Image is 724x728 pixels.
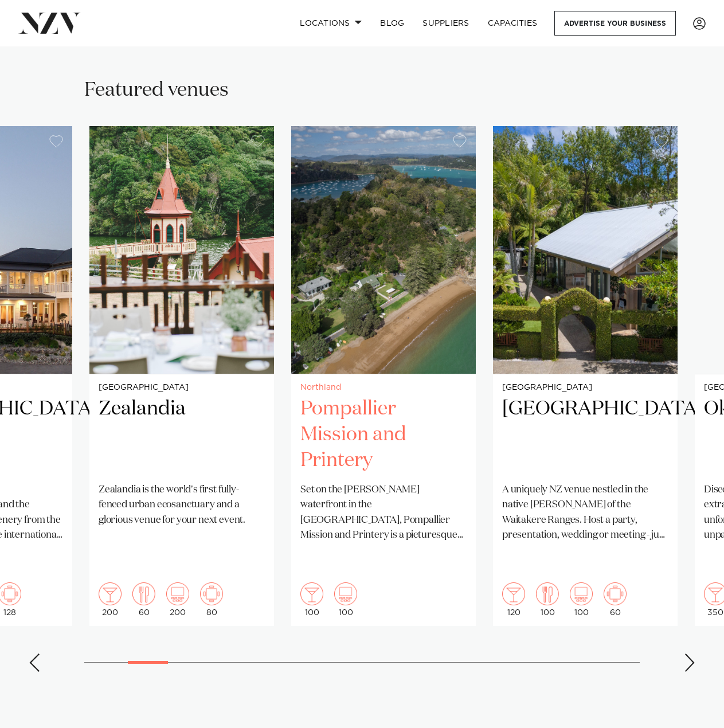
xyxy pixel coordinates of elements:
[291,126,476,626] swiper-slide: 5 / 38
[413,11,478,36] a: SUPPLIERS
[570,582,593,605] img: theatre.png
[89,126,274,626] swiper-slide: 4 / 38
[604,582,627,617] div: 60
[99,483,265,528] p: Zealandia is the world's first fully-fenced urban ecosanctuary and a glorious venue for your next...
[604,582,627,605] img: meeting.png
[300,582,323,605] img: cocktail.png
[18,13,81,33] img: nzv-logo.png
[502,396,668,473] h2: [GEOGRAPHIC_DATA]
[479,11,547,36] a: Capacities
[84,77,229,103] h2: Featured venues
[334,582,357,617] div: 100
[334,582,357,605] img: theatre.png
[99,582,122,605] img: cocktail.png
[493,126,678,626] a: [GEOGRAPHIC_DATA] [GEOGRAPHIC_DATA] A uniquely NZ venue nestled in the native [PERSON_NAME] of th...
[132,582,155,617] div: 60
[291,11,371,36] a: Locations
[89,126,274,374] img: Rātā Cafe at Zealandia
[166,582,189,617] div: 200
[502,582,525,605] img: cocktail.png
[99,582,122,617] div: 200
[493,126,678,626] swiper-slide: 6 / 38
[300,483,467,543] p: Set on the [PERSON_NAME] waterfront in the [GEOGRAPHIC_DATA], Pompallier Mission and Printery is ...
[200,582,223,617] div: 80
[536,582,559,605] img: dining.png
[200,582,223,605] img: meeting.png
[300,582,323,617] div: 100
[502,483,668,543] p: A uniquely NZ venue nestled in the native [PERSON_NAME] of the Waitakere Ranges. Host a party, pr...
[371,11,413,36] a: BLOG
[89,126,274,626] a: Rātā Cafe at Zealandia [GEOGRAPHIC_DATA] Zealandia Zealandia is the world's first fully-fenced ur...
[132,582,155,605] img: dining.png
[570,582,593,617] div: 100
[300,383,467,392] small: Northland
[291,126,476,626] a: Northland Pompallier Mission and Printery Set on the [PERSON_NAME] waterfront in the [GEOGRAPHIC_...
[502,383,668,392] small: [GEOGRAPHIC_DATA]
[99,396,265,473] h2: Zealandia
[99,383,265,392] small: [GEOGRAPHIC_DATA]
[300,396,467,473] h2: Pompallier Mission and Printery
[536,582,559,617] div: 100
[554,11,676,36] a: Advertise your business
[502,582,525,617] div: 120
[166,582,189,605] img: theatre.png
